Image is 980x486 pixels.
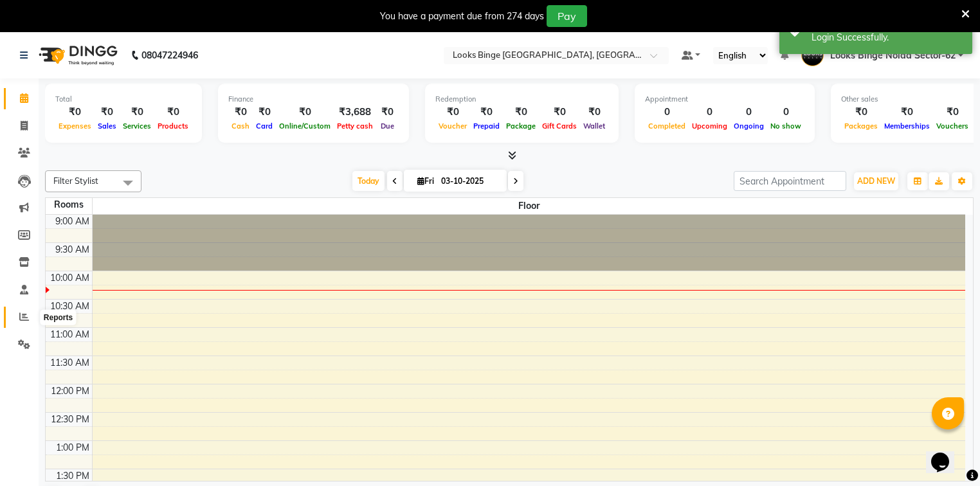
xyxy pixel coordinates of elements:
span: Package [503,122,539,130]
span: Petty cash [334,122,376,130]
span: Completed [645,122,689,130]
div: ₹0 [276,105,334,120]
div: ₹0 [120,105,154,120]
div: 0 [645,105,689,120]
span: Online/Custom [276,122,334,130]
span: Floor [93,198,966,214]
div: ₹0 [881,105,933,120]
span: Cash [228,122,253,130]
span: Memberships [881,122,933,130]
div: ₹0 [55,105,95,120]
span: Services [120,122,154,130]
span: Looks Binge Noida Sector-62 [830,49,956,62]
div: ₹0 [435,105,470,120]
span: Gift Cards [539,122,580,130]
button: Pay [547,5,587,27]
span: Vouchers [933,122,972,130]
span: Today [352,171,385,191]
span: Wallet [580,122,608,130]
span: Ongoing [730,122,767,130]
span: Voucher [435,122,470,130]
div: Reports [41,310,76,325]
div: 1:00 PM [53,441,92,455]
div: ₹0 [470,105,503,120]
div: 9:00 AM [53,215,92,228]
div: ₹0 [503,105,539,120]
div: 11:00 AM [48,328,92,341]
span: Products [154,122,192,130]
div: ₹0 [95,105,120,120]
div: ₹0 [228,105,253,120]
div: 12:00 PM [48,384,92,398]
div: ₹3,688 [334,105,376,120]
div: 9:30 AM [53,243,92,256]
span: Packages [841,122,881,130]
div: 0 [730,105,767,120]
div: ₹0 [253,105,276,120]
div: Rooms [46,198,92,212]
div: Appointment [645,94,804,105]
div: ₹0 [539,105,580,120]
span: Filter Stylist [53,175,98,186]
span: ADD NEW [857,176,895,186]
div: 10:00 AM [48,271,92,285]
div: 0 [767,105,804,120]
div: ₹0 [841,105,881,120]
div: 1:30 PM [53,469,92,483]
img: Looks Binge Noida Sector-62 [801,44,824,66]
span: Fri [414,176,437,186]
div: ₹0 [154,105,192,120]
b: 08047224946 [141,37,198,73]
img: logo [33,37,121,73]
div: Finance [228,94,399,105]
div: Redemption [435,94,608,105]
div: 10:30 AM [48,300,92,313]
span: Expenses [55,122,95,130]
div: ₹0 [580,105,608,120]
span: Due [377,122,397,130]
input: Search Appointment [734,171,846,191]
input: 2025-10-03 [437,172,502,191]
div: You have a payment due from 274 days [380,10,544,23]
div: 0 [689,105,730,120]
div: Total [55,94,192,105]
span: Upcoming [689,122,730,130]
span: Card [253,122,276,130]
div: Login Successfully. [812,31,963,44]
span: Prepaid [470,122,503,130]
span: No show [767,122,804,130]
div: 12:30 PM [48,413,92,426]
div: ₹0 [933,105,972,120]
span: Sales [95,122,120,130]
iframe: chat widget [926,435,967,473]
div: 11:30 AM [48,356,92,370]
button: ADD NEW [854,172,898,190]
div: ₹0 [376,105,399,120]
